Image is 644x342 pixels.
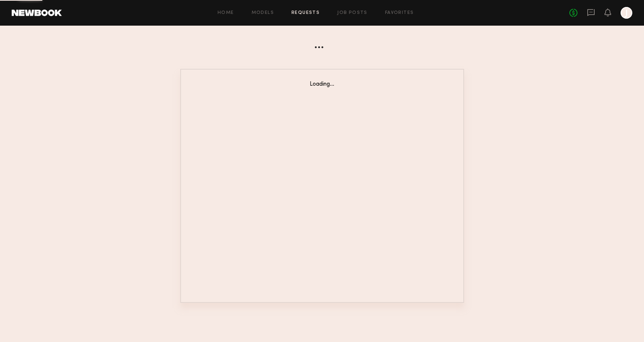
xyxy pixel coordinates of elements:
[337,11,368,15] a: Job Posts
[291,11,320,15] a: Requests
[252,11,274,15] a: Models
[196,81,449,88] div: Loading...
[621,7,632,19] a: J
[180,31,464,51] div: ...
[218,11,234,15] a: Home
[385,11,414,15] a: Favorites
